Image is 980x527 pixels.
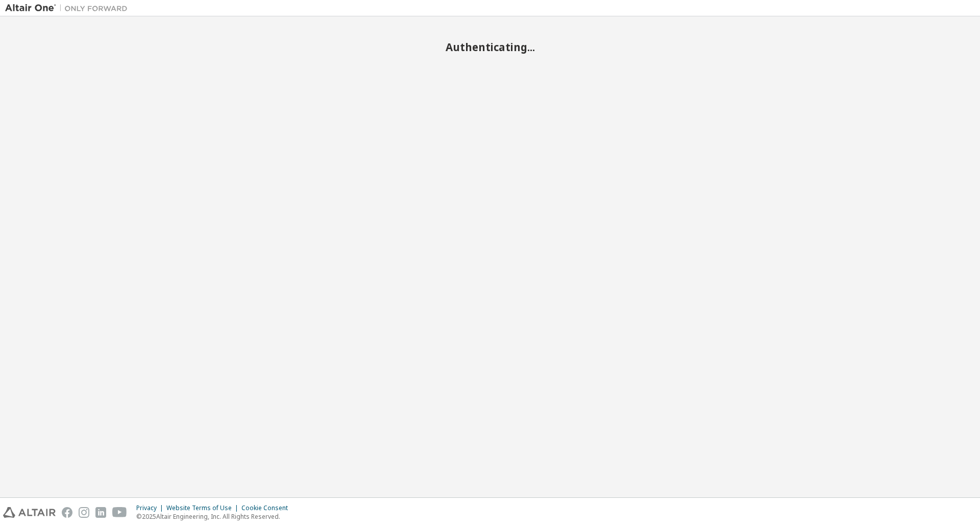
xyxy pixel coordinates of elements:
img: instagram.svg [79,507,89,518]
p: © 2025 Altair Engineering, Inc. All Rights Reserved. [136,512,294,521]
div: Privacy [136,504,166,512]
div: Cookie Consent [241,504,294,512]
img: youtube.svg [112,507,127,518]
div: Website Terms of Use [166,504,241,512]
h2: Authenticating... [5,40,975,54]
img: linkedin.svg [95,507,106,518]
img: facebook.svg [62,507,72,518]
img: altair_logo.svg [3,507,56,518]
img: Altair One [5,3,133,13]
